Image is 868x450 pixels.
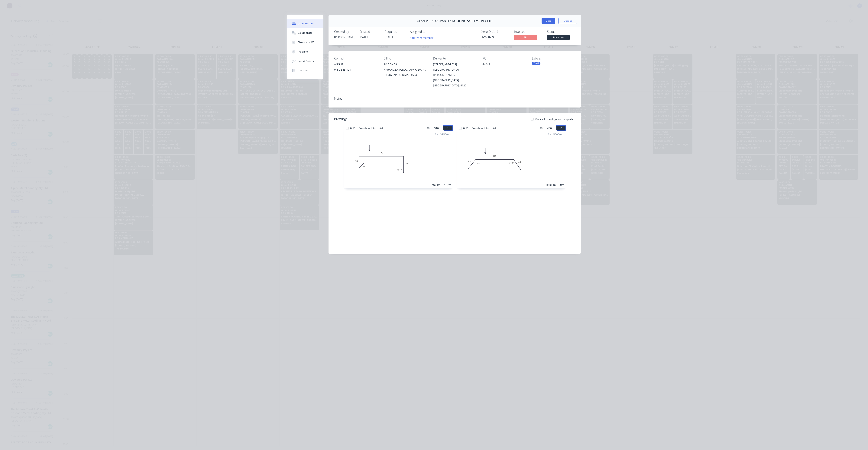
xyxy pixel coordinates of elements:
[433,62,476,88] div: [STREET_ADDRESS][GEOGRAPHIC_DATA][PERSON_NAME], [GEOGRAPHIC_DATA], [GEOGRAPHIC_DATA], 4122
[287,28,323,38] button: Collaborate
[408,35,436,40] button: Add team member
[349,125,357,131] span: 0.55
[298,41,314,44] div: Checklists 0/0
[433,57,476,60] div: Deliver to
[334,30,355,34] div: Created by
[546,183,556,187] div: Total lm
[384,57,427,60] div: Bill to
[334,57,377,60] div: Contact
[287,66,323,75] button: Timeline
[547,35,570,41] button: Submitted
[287,19,323,28] button: Order details
[298,59,314,63] div: Linked Orders
[482,57,526,60] div: PO
[334,62,377,74] div: ANGUS0450 343 424
[559,183,564,187] div: 80m
[334,117,348,121] div: Drawings
[384,62,427,78] div: PO BOX 78NARANGBA, [GEOGRAPHIC_DATA], [GEOGRAPHIC_DATA], 4504
[435,132,451,136] div: 6 at 3950mm
[547,35,570,40] span: Submitted
[344,131,453,188] div: 01050770FE10706 at 3950mmTotal lm23.7m
[359,30,380,34] div: Created
[556,125,566,131] button: 2
[410,35,436,40] button: Add team member
[334,97,575,100] div: Notes
[558,18,577,24] button: Options
[433,67,476,88] div: [GEOGRAPHIC_DATA][PERSON_NAME], [GEOGRAPHIC_DATA], [GEOGRAPHIC_DATA], 4122
[547,30,575,34] div: Status
[287,56,323,66] button: Linked Orders
[298,22,314,25] div: Order details
[470,125,498,131] span: Colorbond Surfmist
[433,62,476,67] div: [STREET_ADDRESS]
[482,62,526,67] div: 82298
[287,38,323,47] button: Checklists 0/0
[443,125,453,131] button: 1
[298,50,308,53] div: Tracking
[298,31,313,35] div: Collaborate
[359,35,368,39] span: [DATE]
[430,183,440,187] div: Total lm
[535,117,573,121] span: Mark all drawings as complete
[384,62,427,67] div: PO BOX 78
[287,47,323,56] button: Tracking
[532,62,540,65] div: 7 AM
[334,67,377,72] div: 0450 343 424
[481,30,510,34] div: Xero Order #
[546,132,564,136] div: 16 at 5000mm
[417,19,440,23] span: Order #192148 -
[334,62,377,67] div: ANGUS
[481,35,510,39] div: INV-38774
[462,125,470,131] span: 0.55
[514,35,537,40] span: No
[384,67,427,78] div: NARANGBA, [GEOGRAPHIC_DATA], [GEOGRAPHIC_DATA], 4504
[385,30,405,34] div: Required
[440,19,493,23] span: PANTEX ROOFING SYSTEMS PTY LTD
[540,125,552,131] span: Girth 490
[357,125,385,131] span: Colorbond Surfmist
[334,35,355,39] div: [PERSON_NAME]
[457,131,566,188] div: 04041040135º135º16 at 5000mmTotal lm80m
[514,30,542,34] div: Invoiced
[542,18,555,24] button: Close
[443,183,451,187] div: 23.7m
[298,69,308,72] div: Timeline
[410,30,448,34] div: Assigned to
[385,35,393,39] span: [DATE]
[427,125,439,131] span: Girth 910
[532,57,575,60] div: Labels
